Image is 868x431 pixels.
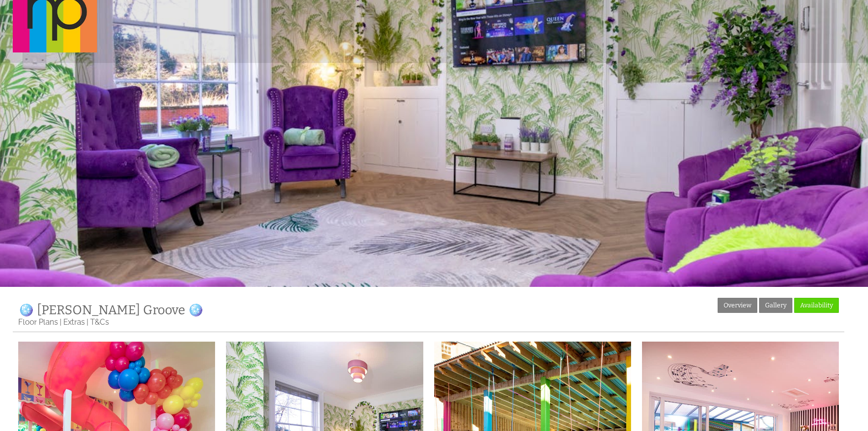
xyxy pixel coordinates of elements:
[759,298,792,313] a: Gallery
[794,298,839,313] a: Availability
[90,317,109,327] a: T&Cs
[718,298,757,313] a: Overview
[63,317,85,327] a: Extras
[18,302,204,317] a: 🪩 [PERSON_NAME] Groove 🪩
[18,317,58,327] a: Floor Plans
